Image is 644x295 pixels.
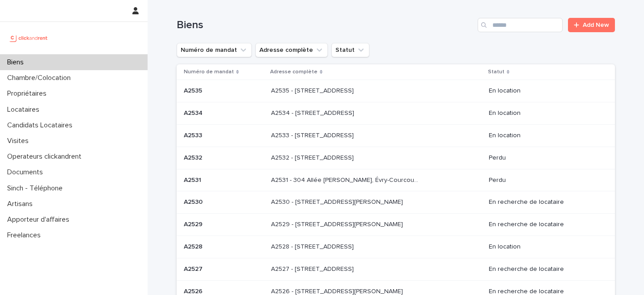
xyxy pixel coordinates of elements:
[184,108,204,117] p: A2534
[489,154,601,162] p: Perdu
[177,124,615,147] tr: A2533A2533 A2533 - [STREET_ADDRESS]A2533 - [STREET_ADDRESS] En location
[271,85,356,95] p: A2535 - 262 rue du Faubourg Saint-Martin, Paris 75010
[489,132,601,139] p: En location
[4,105,47,114] p: Locataires
[4,231,48,240] p: Freelances
[271,219,405,228] p: A2529 - 14 rue Honoré de Balzac, Garges-lès-Gonesse 95140
[4,215,76,224] p: Apporteur d'affaires
[488,67,504,77] p: Statut
[270,67,318,77] p: Adresse complète
[184,85,204,95] p: A2535
[177,214,615,236] tr: A2529A2529 A2529 - [STREET_ADDRESS][PERSON_NAME]A2529 - [STREET_ADDRESS][PERSON_NAME] En recherch...
[184,219,204,228] p: A2529
[489,87,601,95] p: En location
[177,236,615,258] tr: A2528A2528 A2528 - [STREET_ADDRESS]A2528 - [STREET_ADDRESS] En location
[4,184,70,193] p: Sinch - Téléphone
[177,191,615,214] tr: A2530A2530 A2530 - [STREET_ADDRESS][PERSON_NAME]A2530 - [STREET_ADDRESS][PERSON_NAME] En recherch...
[184,67,234,77] p: Numéro de mandat
[177,258,615,280] tr: A2527A2527 A2527 - [STREET_ADDRESS]A2527 - [STREET_ADDRESS] En recherche de locataire
[4,74,78,82] p: Chambre/Colocation
[271,197,405,206] p: A2530 - [STREET_ADDRESS][PERSON_NAME]
[478,18,563,32] input: Search
[184,175,203,184] p: A2531
[489,265,601,273] p: En recherche de locataire
[271,264,356,273] p: A2527 - [STREET_ADDRESS]
[4,200,40,208] p: Artisans
[489,243,601,251] p: En location
[271,130,356,139] p: A2533 - [STREET_ADDRESS]
[184,264,204,273] p: A2527
[489,221,601,228] p: En recherche de locataire
[4,121,80,130] p: Candidats Locataires
[7,29,51,47] img: UCB0brd3T0yccxBKYDjQ
[271,108,356,117] p: A2534 - 134 Cours Aquitaine, Boulogne-Billancourt 92100
[184,152,204,162] p: A2532
[271,152,356,162] p: A2532 - [STREET_ADDRESS]
[177,43,252,57] button: Numéro de mandat
[177,80,615,102] tr: A2535A2535 A2535 - [STREET_ADDRESS]A2535 - [STREET_ADDRESS] En location
[177,147,615,169] tr: A2532A2532 A2532 - [STREET_ADDRESS]A2532 - [STREET_ADDRESS] Perdu
[4,58,31,67] p: Biens
[489,177,601,184] p: Perdu
[4,137,36,145] p: Visites
[489,198,601,206] p: En recherche de locataire
[331,43,369,57] button: Statut
[4,168,50,177] p: Documents
[184,130,204,139] p: A2533
[568,18,615,32] a: Add New
[177,169,615,191] tr: A2531A2531 A2531 - 304 Allée [PERSON_NAME], Évry-Courcouronnes 91000A2531 - 304 Allée [PERSON_NAM...
[184,197,204,206] p: A2530
[583,22,609,28] span: Add New
[489,110,601,117] p: En location
[177,19,474,32] h1: Biens
[255,43,328,57] button: Adresse complète
[4,89,54,98] p: Propriétaires
[271,241,356,251] p: A2528 - [STREET_ADDRESS]
[271,175,422,184] p: A2531 - 304 Allée Pablo Neruda, Évry-Courcouronnes 91000
[184,241,204,251] p: A2528
[4,152,89,161] p: Operateurs clickandrent
[177,102,615,125] tr: A2534A2534 A2534 - [STREET_ADDRESS]A2534 - [STREET_ADDRESS] En location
